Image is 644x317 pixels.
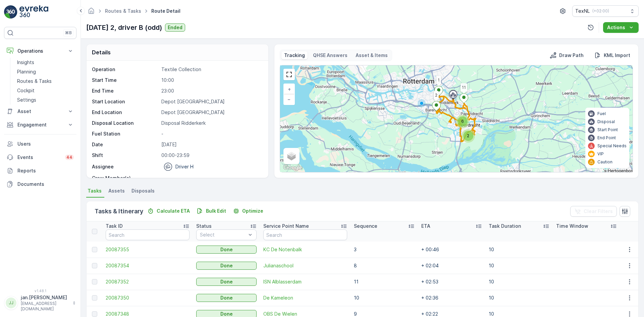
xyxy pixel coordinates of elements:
input: Search [263,229,347,240]
td: 8 [351,258,418,274]
button: Actions [603,22,639,33]
p: Shift [92,152,159,159]
p: Fuel [597,111,606,116]
input: Search [106,229,189,240]
p: Tasks & Itinerary [95,207,143,216]
p: Done [220,246,233,253]
p: [DATE] [161,141,261,148]
a: Open this area in Google Maps (opens a new window) [282,163,304,172]
p: Tracking [284,52,305,59]
p: Sequence [354,223,377,229]
span: Assets [108,188,125,194]
a: 20087354 [106,262,189,269]
div: Toggle Row Selected [92,247,97,252]
a: Planning [14,67,76,76]
div: Toggle Row Selected [92,279,97,284]
p: Disposal Location [92,120,159,126]
td: 3 [351,242,418,258]
p: Asset [17,108,63,115]
div: Toggle Row Selected [92,295,97,301]
a: Cockpit [14,86,76,95]
p: Operations [17,48,63,54]
p: KML Import [604,52,630,59]
a: Reports [4,164,76,177]
button: KML Import [592,51,633,59]
img: logo_light-DOdMpM7g.png [19,5,48,19]
button: Ended [165,23,185,32]
p: Special Needs [597,143,627,149]
td: + 02:36 [418,290,485,306]
p: Depot [GEOGRAPHIC_DATA] [161,98,261,105]
p: Select [200,231,247,238]
p: Bulk Edit [206,208,226,214]
p: Calculate ETA [157,208,190,214]
p: Date [92,141,159,148]
span: Julianaschool [263,262,347,269]
p: QHSE Answers [313,52,347,59]
p: Time Window [556,223,588,229]
p: Optimize [242,208,263,214]
td: 10 [351,290,418,306]
p: Clear Filters [584,208,613,215]
p: Settings [17,97,36,103]
button: Draw Path [547,51,586,59]
a: Documents [4,177,76,191]
p: ⌘B [65,30,72,36]
div: 2 [462,129,475,143]
div: JJ [6,298,16,308]
p: Planning [17,68,36,75]
span: − [287,96,291,102]
span: Route Detail [150,8,182,14]
button: Engagement [4,118,76,131]
p: Routes & Tasks [17,78,52,85]
span: KC De Notenbalk [263,246,347,253]
a: 20087350 [106,295,189,301]
button: Calculate ETA [145,207,193,215]
p: Insights [17,59,34,66]
button: Clear Filters [570,206,617,217]
a: Routes & Tasks [14,76,76,86]
p: 10:00 [161,77,261,84]
p: ( +02:00 ) [592,8,609,14]
a: 20087352 [106,278,189,285]
a: Users [4,137,76,151]
p: Asset & Items [356,52,388,59]
p: Engagement [17,121,63,128]
img: Google [282,163,304,172]
span: Tasks [88,188,102,194]
p: Crew Member(s) [92,175,159,181]
a: Insights [14,58,76,67]
p: Disposal [597,119,615,124]
p: Disposal Ridderkerk [161,120,261,126]
p: Done [220,278,233,285]
p: Draw Path [559,52,584,59]
p: Task Duration [489,223,521,229]
p: Start Location [92,98,159,105]
p: End Point [597,135,616,141]
a: De Kameleon [263,295,347,301]
button: Operations [4,44,76,58]
td: + 02:04 [418,258,485,274]
a: ISN Alblasserdam [263,278,347,285]
span: 2 [467,133,469,138]
p: Service Point Name [263,223,309,229]
a: Layers [284,149,299,163]
p: Start Point [597,127,618,133]
p: End Location [92,109,159,116]
p: Assignee [92,163,114,170]
span: 20087355 [106,246,189,253]
p: ETA [421,223,430,229]
td: 10 [485,258,553,274]
a: Settings [14,95,76,105]
p: Status [196,223,212,229]
td: + 02:53 [418,274,485,290]
p: Ended [168,24,182,31]
p: Reports [17,167,74,174]
span: v 1.48.1 [4,289,76,293]
a: Zoom In [284,84,294,94]
div: Toggle Row Selected [92,311,97,317]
